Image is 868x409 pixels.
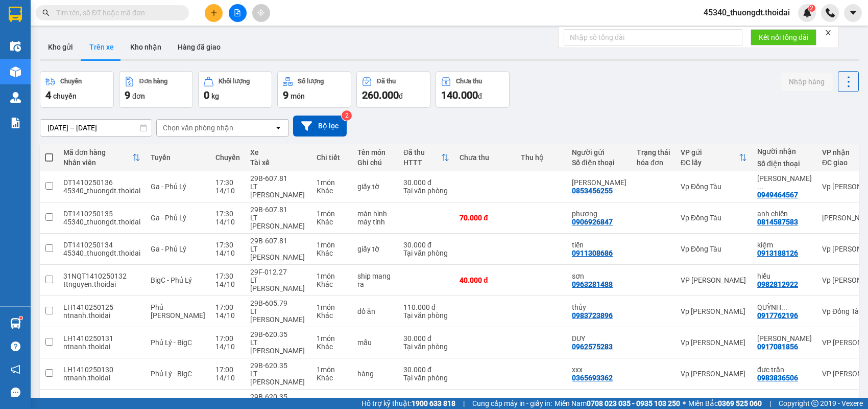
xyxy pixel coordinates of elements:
[757,160,812,168] div: Số điện thoại
[250,361,306,370] div: 29B-620.35
[587,399,680,407] strong: 0708 023 035 - 0935 103 250
[40,35,81,59] button: Kho gửi
[215,218,240,226] div: 14/10
[53,92,77,100] span: chuyến
[7,44,95,80] span: Chuyển phát nhanh: [GEOGRAPHIC_DATA] - [GEOGRAPHIC_DATA]
[317,249,347,257] div: Khác
[810,5,813,12] span: 2
[215,311,240,320] div: 14/10
[460,214,511,222] div: 70.000 đ
[460,153,511,162] div: Chưa thu
[215,334,240,343] div: 17:00
[250,183,306,199] div: LT [PERSON_NAME]
[362,89,399,101] span: 260.000
[357,158,393,167] div: Ghi chú
[250,276,306,292] div: LT [PERSON_NAME]
[718,399,762,407] strong: 0369 525 060
[478,92,482,100] span: đ
[681,148,739,156] div: VP gửi
[757,218,798,226] div: 0814587583
[403,249,449,257] div: Tại văn phòng
[757,374,798,382] div: 0983836506
[11,388,20,397] span: message
[215,272,240,280] div: 17:30
[215,249,240,257] div: 14/10
[163,123,233,133] div: Chọn văn phòng nhận
[441,89,478,101] span: 140.000
[81,35,122,59] button: Trên xe
[681,158,739,167] div: ĐC lấy
[403,187,449,195] div: Tại văn phòng
[572,148,626,156] div: Người gửi
[757,311,798,320] div: 0917762196
[781,73,833,91] button: Nhập hàng
[56,7,177,18] input: Tìm tên, số ĐT hoặc mã đơn
[151,153,205,162] div: Tuyến
[63,397,140,405] div: LH1410250128
[317,366,347,374] div: 1 món
[151,303,205,320] span: Phủ [PERSON_NAME]
[357,183,393,191] div: giấy tờ
[317,334,347,343] div: 1 món
[695,6,798,19] span: 45340_thuongdt.thoidai
[257,9,264,16] span: aim
[151,338,192,347] span: Phủ Lý - BigC
[757,249,798,257] div: 0913188126
[757,272,812,280] div: hiếu
[759,32,808,43] span: Kết nối tổng đài
[572,343,613,351] div: 0962575283
[463,398,465,409] span: |
[215,397,240,405] div: 17:00
[688,398,762,409] span: Miền Bắc
[63,187,140,195] div: 45340_thuongdt.thoidai
[357,245,393,253] div: giấy tờ
[317,280,347,288] div: Khác
[215,210,240,218] div: 17:30
[63,374,140,382] div: ntnanh.thoidai
[357,338,393,347] div: mẫu
[403,374,449,382] div: Tại văn phòng
[317,343,347,351] div: Khác
[151,214,186,222] span: Ga - Phủ Lý
[357,370,393,378] div: hàng
[317,303,347,311] div: 1 món
[357,210,393,226] div: màn hình máy tính
[572,218,613,226] div: 0906926847
[757,174,812,191] div: dương tuấn anh
[317,187,347,195] div: Khác
[19,316,22,320] sup: 1
[250,158,306,167] div: Tài xế
[63,210,140,218] div: DT1410250135
[250,268,306,276] div: 29F-012.27
[681,338,747,347] div: Vp [PERSON_NAME]
[317,241,347,249] div: 1 món
[283,89,288,101] span: 9
[757,183,763,191] span: ...
[757,343,798,351] div: 0917081856
[198,71,272,108] button: Khối lượng0kg
[681,307,747,315] div: Vp [PERSON_NAME]
[342,110,352,121] sup: 2
[377,78,396,85] div: Đã thu
[63,343,140,351] div: ntnanh.thoidai
[250,307,306,324] div: LT [PERSON_NAME]
[63,366,140,374] div: LH1410250130
[681,183,747,191] div: Vp Đồng Tàu
[317,311,347,320] div: Khác
[317,178,347,187] div: 1 món
[357,307,393,315] div: đồ ăn
[250,206,306,214] div: 29B-607.81
[781,303,787,311] span: ...
[40,120,152,136] input: Select a date range.
[554,398,680,409] span: Miền Nam
[250,338,306,355] div: LT [PERSON_NAME]
[399,92,403,100] span: đ
[403,311,449,320] div: Tại văn phòng
[9,7,22,22] img: logo-vxr
[572,249,613,257] div: 0911308686
[572,272,626,280] div: sơn
[472,398,552,409] span: Cung cấp máy in - giấy in:
[403,158,441,167] div: HTTT
[811,400,818,407] span: copyright
[757,303,812,311] div: QUỲNH TRANG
